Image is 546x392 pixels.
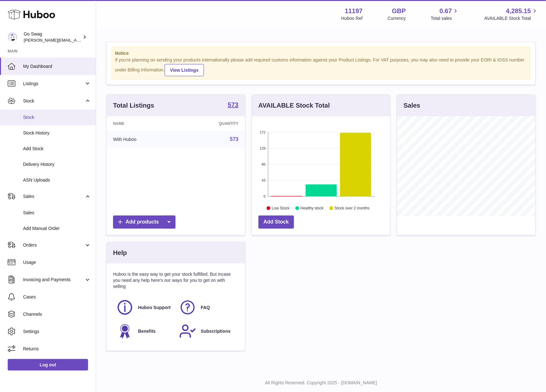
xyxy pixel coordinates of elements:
[113,101,154,110] h3: Total Listings
[258,216,294,229] a: Add Stock
[228,102,238,108] strong: 573
[262,162,265,166] text: 86
[107,131,180,148] td: With Huboo
[179,323,235,340] a: Subscriptions
[300,206,324,210] text: Healthy stock
[23,225,91,232] span: Add Manual Order
[262,178,265,182] text: 43
[23,311,91,317] span: Channels
[260,146,265,150] text: 129
[101,380,541,386] p: All Rights Reserved. Copyright 2025 - [DOMAIN_NAME]
[115,57,527,76] div: If you're planning on sending your products internationally please add required customs informati...
[23,277,84,283] span: Invoicing and Payments
[506,7,531,15] span: 4,285.15
[138,328,156,334] span: Benefits
[23,130,91,136] span: Stock History
[388,15,406,21] div: Currency
[116,299,173,316] a: Huboo Support
[201,305,210,311] span: FAQ
[107,116,180,131] th: Name
[228,102,238,109] a: 573
[23,114,91,120] span: Stock
[8,359,88,371] a: Log out
[230,136,239,142] a: 573
[8,32,17,42] img: leigh@goswag.com
[484,7,538,21] a: 4,285.15 AVAILABLE Stock Total
[258,101,330,110] h3: AVAILABLE Stock Total
[180,116,245,131] th: Quantity
[403,101,420,110] h3: Sales
[341,15,363,21] div: Huboo Ref
[116,323,173,340] a: Benefits
[23,329,91,335] span: Settings
[24,37,128,43] span: [PERSON_NAME][EMAIL_ADDRESS][DOMAIN_NAME]
[431,7,459,21] a: 0.67 Total sales
[431,15,459,21] span: Total sales
[23,346,91,352] span: Returns
[115,50,527,56] strong: Notice
[23,177,91,183] span: ASN Uploads
[23,294,91,300] span: Cases
[179,299,235,316] a: FAQ
[23,193,84,200] span: Sales
[260,130,265,134] text: 172
[138,305,171,311] span: Huboo Support
[23,161,91,167] span: Delivery History
[23,81,84,87] span: Listings
[201,328,231,334] span: Subscriptions
[345,7,363,15] strong: 11197
[440,7,452,15] span: 0.67
[23,63,91,69] span: My Dashboard
[484,15,538,21] span: AVAILABLE Stock Total
[335,206,370,210] text: Stock over 2 months
[392,7,406,15] strong: GBP
[113,249,127,257] h3: Help
[113,271,239,290] p: Huboo is the easy way to get your stock fulfilled. But incase you need any help here's our ways f...
[113,216,175,229] a: Add products
[23,210,91,216] span: Sales
[165,64,204,76] a: View Listings
[264,194,265,198] text: 0
[23,259,91,265] span: Usage
[24,31,81,43] div: Go Swag
[23,146,91,152] span: Add Stock
[23,242,84,248] span: Orders
[272,206,290,210] text: Low Stock
[23,98,84,104] span: Stock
